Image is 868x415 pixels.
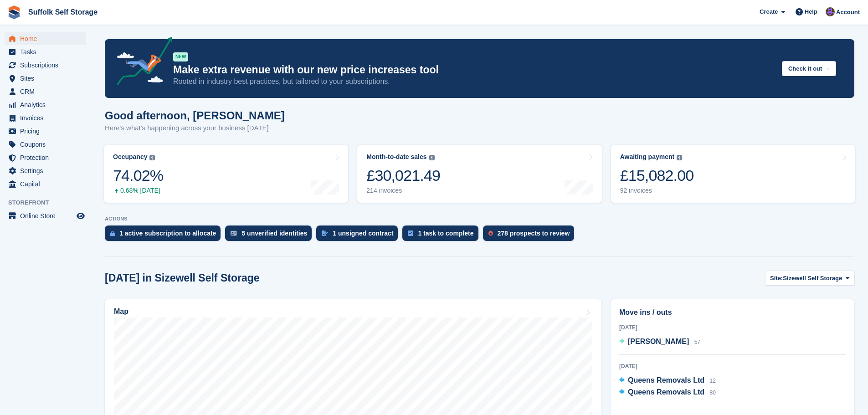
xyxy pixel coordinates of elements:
h2: Map [114,307,128,316]
a: Awaiting payment £15,082.00 92 invoices [611,145,855,203]
a: Occupancy 74.02% 0.68% [DATE] [104,145,348,203]
span: Account [836,8,860,17]
img: contract_signature_icon-13c848040528278c33f63329250d36e43548de30e8caae1d1a13099fd9432cc5.svg [322,231,328,236]
img: icon-info-grey-7440780725fd019a000dd9b08b2336e03edf1995a4989e88bcd33f0948082b44.svg [429,155,435,160]
a: menu [5,72,86,85]
a: 1 unsigned contract [316,225,402,246]
span: Analytics [20,98,75,111]
p: Here's what's happening across your business [DATE] [105,123,285,133]
a: Suffolk Self Storage [25,5,101,20]
a: menu [5,125,86,138]
span: CRM [20,85,75,98]
button: Site: Sizewell Self Storage [765,271,854,286]
div: 214 invoices [366,187,440,195]
div: 5 unverified identities [241,230,307,237]
a: menu [5,138,86,151]
a: menu [5,32,86,45]
div: Month-to-date sales [366,153,426,161]
span: Coupons [20,138,75,151]
div: [DATE] [619,362,846,370]
span: Subscriptions [20,59,75,72]
h2: Move ins / outs [619,307,846,318]
div: £30,021.49 [366,166,440,185]
div: £15,082.00 [620,166,694,185]
a: menu [5,59,86,72]
span: Storefront [8,198,91,207]
button: Check it out → [782,61,836,76]
span: 12 [709,378,715,384]
img: verify_identity-adf6edd0f0f0b5bbfe63781bf79b02c33cf7c696d77639b501bdc392416b5a36.svg [231,231,237,236]
div: NEW [173,52,188,61]
a: menu [5,151,86,164]
img: price-adjustments-announcement-icon-8257ccfd72463d97f412b2fc003d46551f7dbcb40ab6d574587a9cd5c0d94... [109,37,173,89]
span: Protection [20,151,75,164]
span: 80 [709,389,715,396]
img: Emma [826,7,835,16]
span: [PERSON_NAME] [628,338,689,345]
a: menu [5,112,86,124]
span: Create [760,7,778,16]
a: 5 unverified identities [225,225,316,246]
img: active_subscription_to_allocate_icon-d502201f5373d7db506a760aba3b589e785aa758c864c3986d89f69b8ff3... [110,231,115,236]
span: Queens Removals Ltd [628,388,704,396]
div: [DATE] [619,323,846,332]
a: menu [5,85,86,98]
a: menu [5,46,86,58]
div: Occupancy [113,153,147,161]
span: Tasks [20,46,75,58]
div: 278 prospects to review [498,230,570,237]
div: Awaiting payment [620,153,675,161]
span: Home [20,32,75,45]
a: menu [5,210,86,222]
img: task-75834270c22a3079a89374b754ae025e5fb1db73e45f91037f5363f120a921f8.svg [408,231,413,236]
p: Rooted in industry best practices, but tailored to your subscriptions. [173,77,775,87]
a: Queens Removals Ltd 80 [619,387,716,399]
a: 278 prospects to review [483,225,579,246]
img: prospect-51fa495bee0391a8d652442698ab0144808aea92771e9ea1ae160a38d050c398.svg [488,231,493,236]
div: 0.68% [DATE] [113,187,163,195]
a: menu [5,178,86,190]
span: Site: [770,274,783,283]
span: Queens Removals Ltd [628,376,704,384]
a: menu [5,164,86,177]
span: 57 [694,339,700,345]
p: ACTIONS [105,216,854,222]
a: 1 task to complete [402,225,483,246]
span: Help [805,7,817,16]
img: icon-info-grey-7440780725fd019a000dd9b08b2336e03edf1995a4989e88bcd33f0948082b44.svg [149,155,155,160]
span: Sites [20,72,75,85]
a: Preview store [75,210,86,221]
a: 1 active subscription to allocate [105,225,225,246]
a: Month-to-date sales £30,021.49 214 invoices [357,145,601,203]
span: Invoices [20,112,75,124]
div: 92 invoices [620,187,694,195]
h1: Good afternoon, [PERSON_NAME] [105,109,285,122]
div: 1 active subscription to allocate [119,230,216,237]
span: Capital [20,178,75,190]
a: menu [5,98,86,111]
a: Queens Removals Ltd 12 [619,375,716,387]
div: 1 unsigned contract [333,230,393,237]
div: 74.02% [113,166,163,185]
div: 1 task to complete [418,230,473,237]
p: Make extra revenue with our new price increases tool [173,63,775,77]
span: Settings [20,164,75,177]
span: Online Store [20,210,75,222]
h2: [DATE] in Sizewell Self Storage [105,272,260,284]
img: icon-info-grey-7440780725fd019a000dd9b08b2336e03edf1995a4989e88bcd33f0948082b44.svg [677,155,682,160]
span: Sizewell Self Storage [783,274,842,283]
a: [PERSON_NAME] 57 [619,336,700,348]
span: Pricing [20,125,75,138]
img: stora-icon-8386f47178a22dfd0bd8f6a31ec36ba5ce8667c1dd55bd0f319d3a0aa187defe.svg [7,5,21,19]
